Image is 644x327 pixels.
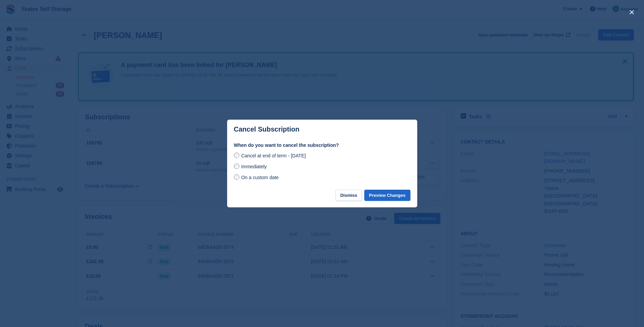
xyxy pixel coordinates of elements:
span: Cancel at end of term - [DATE] [241,153,306,158]
span: On a custom date [241,175,279,180]
p: Cancel Subscription [234,125,299,133]
input: Immediately [234,163,239,169]
button: Dismiss [335,190,362,201]
label: When do you want to cancel the subscription? [234,142,410,149]
span: Immediately [241,164,266,169]
button: Preview Changes [364,190,410,201]
button: close [626,7,637,18]
input: On a custom date [234,174,239,180]
input: Cancel at end of term - [DATE] [234,153,239,158]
